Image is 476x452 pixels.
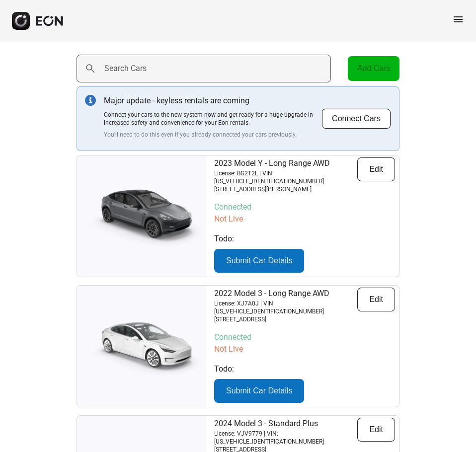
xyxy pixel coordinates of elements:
[214,169,357,185] p: License: BG2T2L | VIN: [US_VEHICLE_IDENTIFICATION_NUMBER]
[452,13,464,25] span: menu
[357,418,395,442] button: Edit
[214,430,357,446] p: License: VJV9779 | VIN: [US_VEHICLE_IDENTIFICATION_NUMBER]
[77,184,206,248] img: car
[104,131,321,139] p: You'll need to do this even if you already connected your cars previously.
[214,418,357,430] p: 2024 Model 3 - Standard Plus
[214,157,357,169] p: 2023 Model Y - Long Range AWD
[85,95,96,106] img: info
[214,363,395,375] p: Todo:
[104,63,147,75] label: Search Cars
[214,379,304,403] button: Submit Car Details
[214,249,304,273] button: Submit Car Details
[77,314,206,378] img: car
[214,288,357,300] p: 2022 Model 3 - Long Range AWD
[214,201,395,213] p: Connected
[104,95,321,107] p: Major update - keyless rentals are coming
[214,300,357,315] p: License: XJ7A0J | VIN: [US_VEHICLE_IDENTIFICATION_NUMBER]
[214,233,395,245] p: Todo:
[214,213,395,225] p: Not Live
[214,343,395,355] p: Not Live
[214,331,395,343] p: Connected
[214,315,357,323] p: [STREET_ADDRESS]
[357,288,395,311] button: Edit
[357,157,395,181] button: Edit
[104,111,321,127] p: Connect your cars to the new system now and get ready for a huge upgrade in increased safety and ...
[214,185,357,193] p: [STREET_ADDRESS][PERSON_NAME]
[321,108,391,129] button: Connect Cars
